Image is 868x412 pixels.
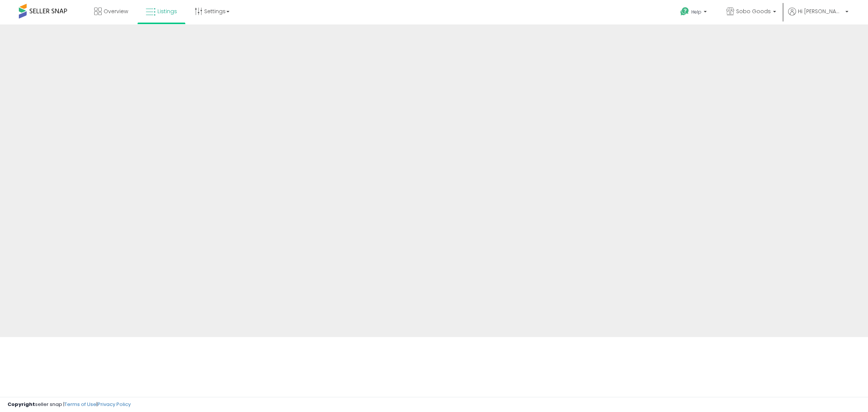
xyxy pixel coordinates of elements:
[680,7,689,16] i: Get Help
[788,8,848,24] a: Hi [PERSON_NAME]
[798,8,843,15] span: Hi [PERSON_NAME]
[674,1,714,24] a: Help
[157,8,177,15] span: Listings
[736,8,771,15] span: Sobo Goods
[104,8,128,15] span: Overview
[691,9,701,15] span: Help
